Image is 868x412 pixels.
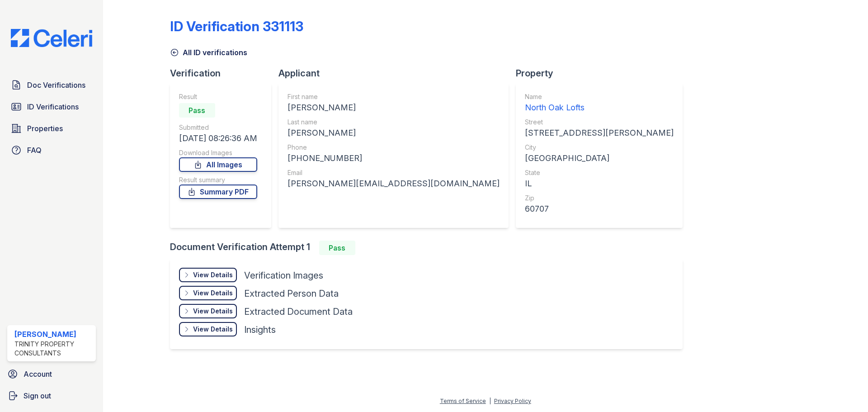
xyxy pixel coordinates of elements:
[4,387,99,405] a: Sign out
[525,127,674,139] div: [STREET_ADDRESS][PERSON_NAME]
[4,29,99,47] img: CE_Logo_Blue-a8612792a0a2168367f1c8372b55b34899dd931a85d93a1a3d3e32e68fde9ad4.png
[244,269,323,282] div: Verification Images
[489,398,491,404] div: |
[525,194,674,203] div: Zip
[525,177,674,190] div: IL
[170,67,278,80] div: Verification
[278,67,516,80] div: Applicant
[288,101,500,114] div: [PERSON_NAME]
[244,323,276,336] div: Insights
[27,80,85,90] span: Doc Verifications
[179,123,257,132] div: Submitted
[170,241,690,255] div: Document Verification Attempt 1
[525,118,674,127] div: Street
[179,148,257,157] div: Download Images
[244,305,353,318] div: Extracted Document Data
[27,123,63,134] span: Properties
[179,175,257,185] div: Result summary
[14,329,92,340] div: [PERSON_NAME]
[525,92,674,114] a: Name North Oak Lofts
[525,203,674,215] div: 60707
[319,241,355,255] div: Pass
[7,98,96,116] a: ID Verifications
[288,143,500,152] div: Phone
[288,118,500,127] div: Last name
[193,307,233,316] div: View Details
[525,143,674,152] div: City
[288,92,500,101] div: First name
[193,325,233,334] div: View Details
[24,369,52,379] span: Account
[179,92,257,101] div: Result
[14,340,92,358] div: Trinity Property Consultants
[193,270,233,279] div: View Details
[288,168,500,177] div: Email
[27,101,79,112] span: ID Verifications
[288,127,500,139] div: [PERSON_NAME]
[440,398,486,404] a: Terms of Service
[24,390,51,401] span: Sign out
[244,287,339,300] div: Extracted Person Data
[7,76,96,94] a: Doc Verifications
[179,157,257,172] a: All Images
[494,398,531,404] a: Privacy Policy
[7,141,96,159] a: FAQ
[516,67,690,80] div: Property
[288,177,500,190] div: [PERSON_NAME][EMAIL_ADDRESS][DOMAIN_NAME]
[525,152,674,165] div: [GEOGRAPHIC_DATA]
[27,145,42,156] span: FAQ
[288,152,500,165] div: [PHONE_NUMBER]
[4,365,99,383] a: Account
[525,168,674,177] div: State
[7,119,96,137] a: Properties
[525,92,674,101] div: Name
[525,101,674,114] div: North Oak Lofts
[170,18,303,34] div: ID Verification 331113
[179,185,257,199] a: Summary PDF
[179,103,215,118] div: Pass
[193,289,233,298] div: View Details
[179,132,257,145] div: [DATE] 08:26:36 AM
[170,47,247,58] a: All ID verifications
